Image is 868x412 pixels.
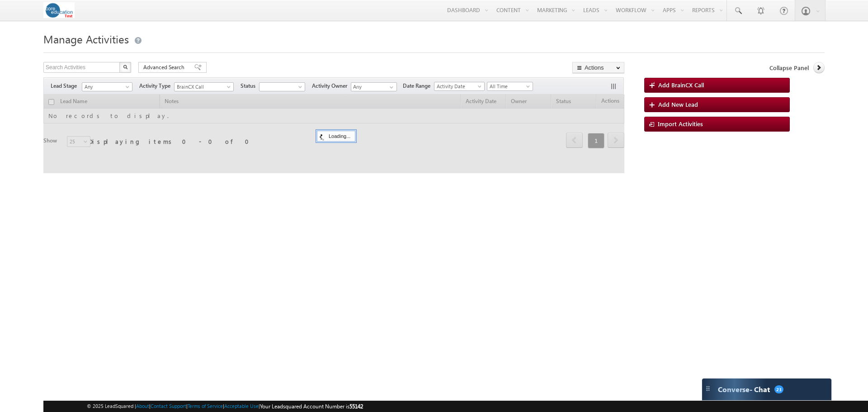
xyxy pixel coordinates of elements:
a: Acceptable Use [224,403,259,409]
a: Contact Support [151,403,186,409]
div: Loading... [317,131,355,142]
span: Collapse Panel [769,64,809,72]
span: Date Range [403,82,434,90]
span: Import Activities [658,120,703,128]
span: Activity Type [139,82,174,90]
span: Add New Lead [658,100,698,108]
span: Add BrainCX Call [658,81,704,89]
span: Lead Stage [51,82,80,90]
span: Status [241,82,259,90]
input: Type to Search [351,82,397,91]
img: Custom Logo [43,2,75,18]
a: Any [82,82,132,91]
span: 23 [774,385,783,393]
button: Actions [572,62,624,73]
span: Activity Owner [312,82,351,90]
a: About [136,403,149,409]
img: carter-drag [704,385,712,392]
span: Activity Date [434,82,481,90]
span: Advanced Search [143,63,187,71]
img: Search [123,65,127,69]
span: BrainCX Call [175,83,229,91]
a: Terms of Service [188,403,223,409]
a: All Time [487,82,533,91]
span: 55142 [349,403,363,410]
a: Show All Items [385,83,396,92]
a: BrainCX Call [174,82,234,91]
span: Any [82,83,129,91]
span: All Time [487,82,530,90]
span: © 2025 LeadSquared | | | | | [87,402,363,411]
a: Activity Date [434,82,485,91]
span: Manage Activities [43,32,129,46]
span: Your Leadsquared Account Number is [260,403,363,410]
